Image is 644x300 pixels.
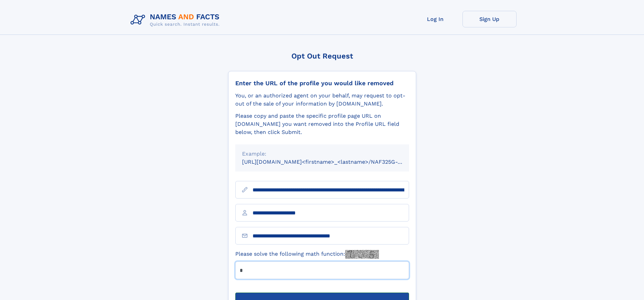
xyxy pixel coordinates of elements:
[235,79,409,87] div: Enter the URL of the profile you would like removed
[228,52,416,60] div: Opt Out Request
[235,250,379,259] label: Please solve the following math function:
[242,159,422,165] small: [URL][DOMAIN_NAME]<firstname>_<lastname>/NAF325G-xxxxxxxx
[235,92,409,108] div: You, or an authorized agent on your behalf, may request to opt-out of the sale of your informatio...
[128,11,225,29] img: Logo Names and Facts
[462,11,517,27] a: Sign Up
[242,150,402,158] div: Example:
[235,112,409,136] div: Please copy and paste the specific profile page URL on [DOMAIN_NAME] you want removed into the Pr...
[408,11,462,27] a: Log In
